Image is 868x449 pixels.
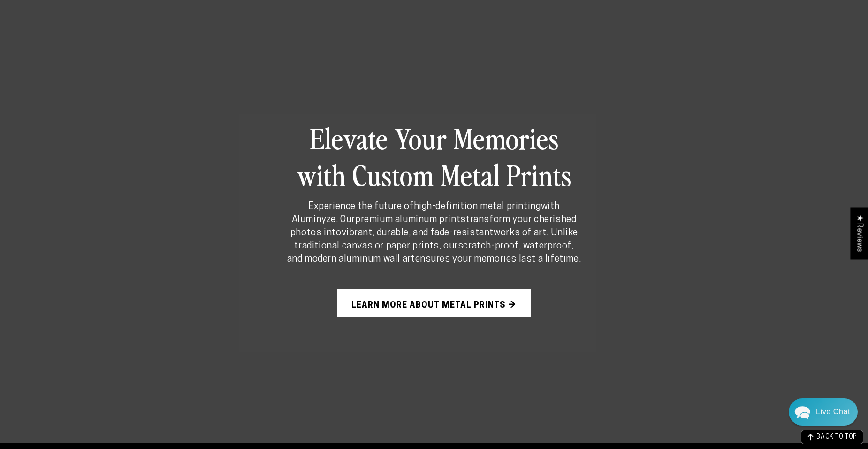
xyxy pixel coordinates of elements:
span: BACK TO TOP [816,434,857,441]
strong: vibrant, durable, and fade-resistant [342,228,494,238]
strong: scratch-proof, waterproof, and modern aluminum wall art [287,241,574,264]
h2: Elevate Your Memories with Custom Metal Prints [286,119,582,193]
strong: premium aluminum prints [355,215,466,224]
a: Learn More About Metal Prints → [337,289,531,317]
div: Contact Us Directly [816,398,850,426]
div: Click to open Judge.me floating reviews tab [850,207,868,259]
div: Chat widget toggle [789,398,858,426]
p: Experience the future of with Aluminyze. Our transform your cherished photos into works of art. U... [286,200,582,266]
strong: high-definition metal printing [414,202,541,211]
